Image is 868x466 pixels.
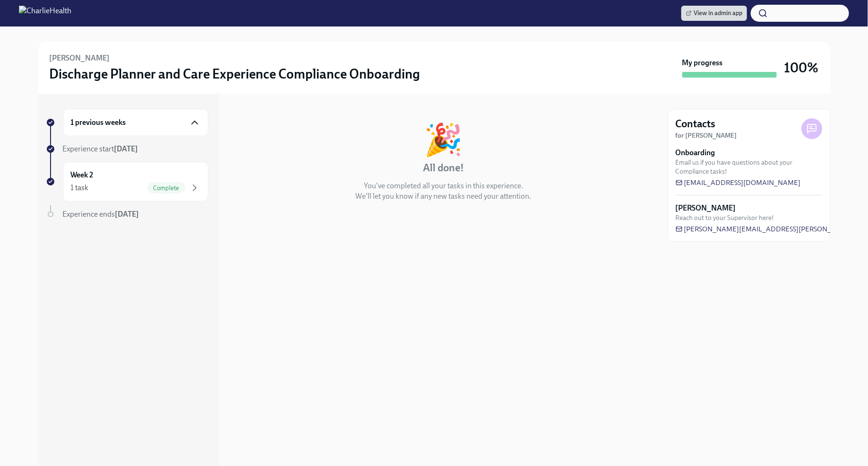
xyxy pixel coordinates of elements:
strong: My progress [682,58,723,68]
strong: [PERSON_NAME] [676,203,736,213]
span: Reach out to your Supervisor here! [676,213,774,222]
img: CharlieHealth [19,6,71,21]
h4: All done! [423,161,464,175]
span: Experience ends [63,210,139,219]
div: 1 previous weeks [63,109,208,136]
h3: 100% [784,59,819,76]
a: Experience start[DATE] [46,144,208,154]
h6: Week 2 [71,170,94,180]
span: Email us if you have questions about your Compliance tasks! [676,158,822,176]
h6: 1 previous weeks [71,117,126,128]
a: View in admin app [681,6,747,21]
p: You've completed all your tasks in this experience. [364,181,523,191]
span: Complete [147,185,185,192]
h3: Discharge Planner and Care Experience Compliance Onboarding [50,65,421,82]
strong: [DATE] [115,210,139,219]
div: 🎉 [424,124,463,155]
strong: for [PERSON_NAME] [676,132,737,140]
strong: [DATE] [114,144,138,153]
a: Week 21 taskComplete [46,162,208,202]
span: View in admin app [686,9,742,18]
div: 1 task [71,183,89,193]
a: [EMAIL_ADDRESS][DOMAIN_NAME] [676,178,801,187]
span: Experience start [63,144,138,153]
strong: Onboarding [676,148,715,158]
p: We'll let you know if any new tasks need your attention. [356,191,532,202]
h6: [PERSON_NAME] [50,53,110,63]
h4: Contacts [676,117,716,131]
